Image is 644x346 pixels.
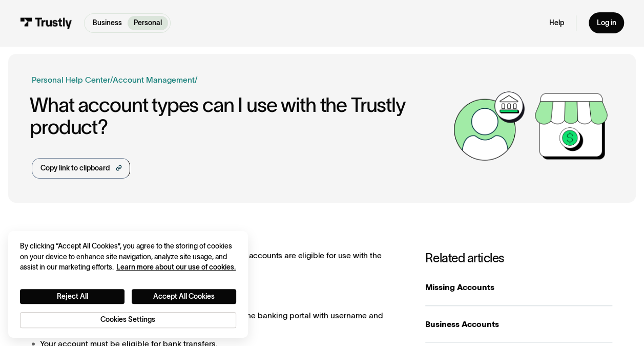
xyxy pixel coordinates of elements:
a: Missing Accounts [425,270,612,306]
a: Copy link to clipboard [32,158,130,179]
a: Business Accounts [425,306,612,342]
img: Trustly Logo [20,17,72,28]
a: Personal [128,16,168,30]
a: Help [549,18,564,28]
div: / [110,74,113,86]
div: Cookie banner [8,231,248,338]
a: More information about your privacy, opens in a new tab [116,263,236,271]
button: Cookies Settings [20,312,236,328]
div: Business Accounts [425,318,612,330]
h1: What account types can I use with the Trustly product? [30,94,448,138]
div: / [195,74,197,86]
div: Privacy [20,241,236,328]
div: Missing Accounts [425,281,612,293]
a: Business [87,16,128,30]
a: Log in [589,12,624,33]
button: Accept All Cookies [132,289,236,304]
a: Personal Help Center [32,74,110,86]
button: Reject All [20,289,124,304]
a: Account Management [113,75,195,84]
h3: Related articles [425,251,612,265]
p: Business [93,18,122,29]
p: Personal [134,18,162,29]
div: Log in [596,18,616,28]
div: Copy link to clipboard [40,163,110,174]
div: By clicking “Accept All Cookies”, you agree to the storing of cookies on your device to enhance s... [20,241,236,273]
